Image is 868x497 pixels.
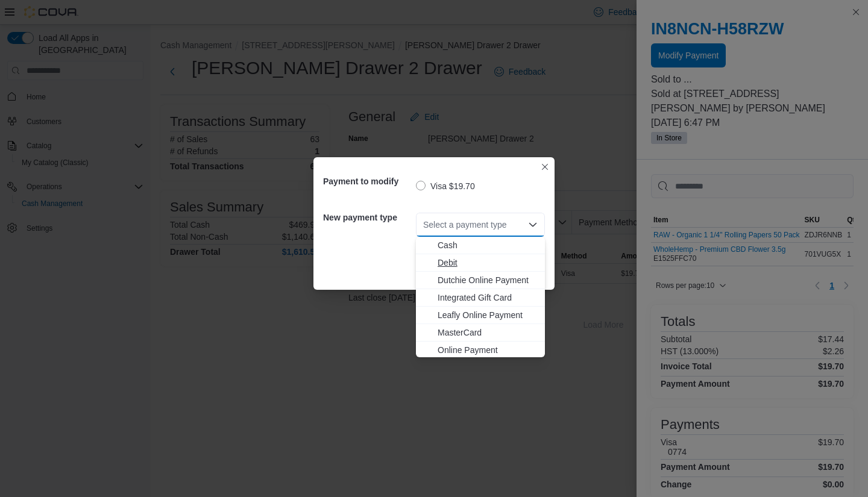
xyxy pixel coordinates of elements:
span: Cash [438,239,538,251]
button: Closes this modal window [538,160,552,174]
button: Dutchie Online Payment [416,272,545,289]
button: Leafly Online Payment [416,307,545,324]
h5: New payment type [323,205,414,230]
input: Accessible screen reader label [423,217,424,232]
button: Close list of options [528,220,538,230]
h5: Payment to modify [323,169,414,193]
button: MasterCard [416,324,545,342]
span: Integrated Gift Card [438,292,538,304]
button: Cash [416,237,545,254]
button: Debit [416,254,545,272]
span: Debit [438,257,538,269]
button: Online Payment [416,342,545,359]
span: MasterCard [438,327,538,339]
button: Integrated Gift Card [416,289,545,307]
div: Choose from the following options [416,237,545,377]
label: Visa $19.70 [416,179,475,193]
span: Online Payment [438,344,538,356]
span: Leafly Online Payment [438,309,538,321]
span: Dutchie Online Payment [438,274,538,286]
